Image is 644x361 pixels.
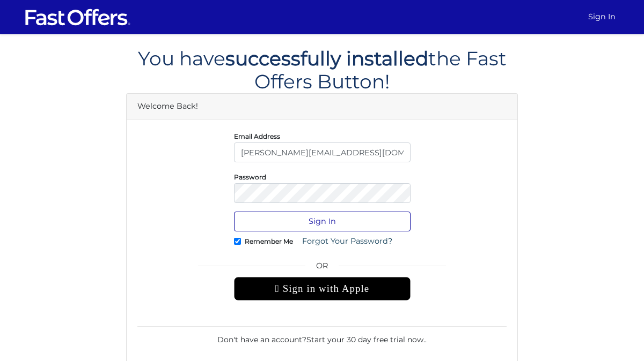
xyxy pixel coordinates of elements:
[234,212,411,231] button: Sign In
[127,94,517,119] div: Welcome Back!
[138,47,507,93] span: You have the Fast Offers Button!
[234,142,411,162] input: E-Mail
[245,240,293,243] label: Remember Me
[137,326,507,345] div: Don't have an account? .
[234,176,266,178] label: Password
[295,231,399,251] a: Forgot Your Password?
[234,260,411,277] span: OR
[584,6,620,27] a: Sign In
[234,135,280,138] label: Email Address
[306,335,425,344] a: Start your 30 day free trial now.
[234,277,411,300] div: Sign in with Apple
[225,47,428,70] span: successfully installed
